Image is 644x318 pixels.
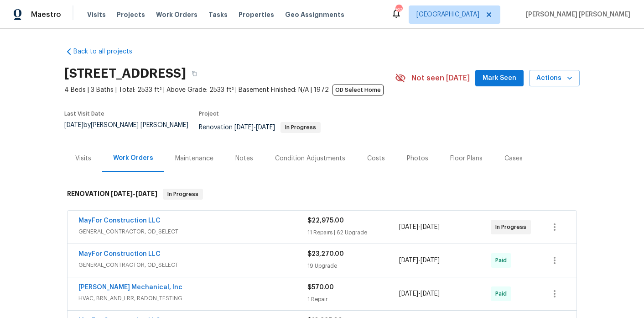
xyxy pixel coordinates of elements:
button: Copy Address [186,65,203,82]
span: Tasks [208,11,228,18]
span: [DATE] [234,124,254,131]
div: Photos [407,154,428,163]
div: Notes [235,154,253,163]
span: In Progress [495,223,530,232]
span: Maestro [31,10,61,19]
span: [DATE] [64,122,83,128]
div: RENOVATION [DATE]-[DATE]In Progress [64,180,580,209]
span: - [399,223,440,232]
span: [DATE] [399,224,418,230]
span: Geo Assignments [285,10,344,19]
span: In Progress [164,190,202,199]
span: Not seen [DATE] [411,74,470,83]
div: by [PERSON_NAME] [PERSON_NAME] [64,122,199,139]
span: [DATE] [399,257,418,264]
span: [GEOGRAPHIC_DATA] [416,10,479,19]
button: Actions [529,70,580,87]
h6: RENOVATION [67,189,157,200]
span: [DATE] [421,224,440,230]
span: [DATE] [421,257,440,264]
span: In Progress [281,125,320,130]
span: Visits [87,10,106,19]
span: - [111,191,157,197]
span: Project [199,111,219,117]
span: - [399,289,440,298]
span: Work Orders [156,10,197,19]
div: 1 Repair [307,295,399,304]
span: Properties [239,10,274,19]
div: 19 Upgrade [307,261,399,270]
span: $22,975.00 [307,217,344,224]
div: 89 [395,5,402,15]
span: [DATE] [421,291,440,297]
a: Back to all projects [64,47,152,56]
span: [DATE] [399,291,418,297]
h2: [STREET_ADDRESS] [64,69,186,78]
span: - [399,256,440,265]
span: GENERAL_CONTRACTOR, OD_SELECT [78,260,307,270]
span: HVAC, BRN_AND_LRR, RADON_TESTING [78,294,307,303]
span: Paid [495,289,510,298]
div: Floor Plans [450,154,483,163]
span: 4 Beds | 3 Baths | Total: 2533 ft² | Above Grade: 2533 ft² | Basement Finished: N/A | 1972 [64,85,395,95]
span: OD Select Home [332,85,384,95]
span: Renovation [199,124,321,131]
div: Work Orders [113,154,153,163]
span: [DATE] [111,191,133,197]
span: $570.00 [307,284,334,291]
button: Mark Seen [475,70,524,87]
a: MayFor Construction LLC [78,217,161,224]
span: GENERAL_CONTRACTOR, OD_SELECT [78,227,307,236]
div: Maintenance [175,154,213,163]
span: [DATE] [135,191,157,197]
span: [PERSON_NAME] [PERSON_NAME] [522,10,630,19]
span: Paid [495,256,510,265]
span: - [234,124,275,131]
span: Mark Seen [483,73,516,84]
div: Condition Adjustments [275,154,345,163]
div: Costs [367,154,385,163]
div: Visits [75,154,91,163]
a: MayFor Construction LLC [78,251,161,257]
a: [PERSON_NAME] Mechanical, Inc [78,284,182,291]
span: [DATE] [256,124,275,131]
div: Cases [504,154,523,163]
span: Projects [117,10,145,19]
span: Actions [536,73,572,84]
div: 11 Repairs | 62 Upgrade [307,228,399,237]
span: $23,270.00 [307,251,344,257]
span: Last Visit Date [64,111,104,117]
